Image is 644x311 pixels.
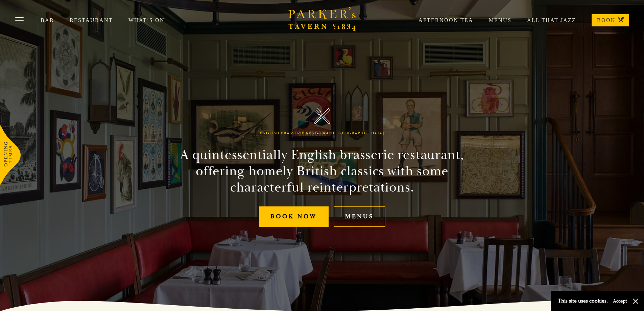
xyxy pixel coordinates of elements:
[613,298,627,304] button: Accept
[168,147,476,196] h2: A quintessentially English brasserie restaurant, offering homely British classics with some chara...
[260,131,384,136] h1: English Brasserie Restaurant [GEOGRAPHIC_DATA]
[314,108,330,124] img: Parker's Tavern Brasserie Cambridge
[632,298,639,305] button: Close and accept
[259,206,329,227] a: Book Now
[334,206,385,227] a: Menus
[558,296,608,306] p: This site uses cookies.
